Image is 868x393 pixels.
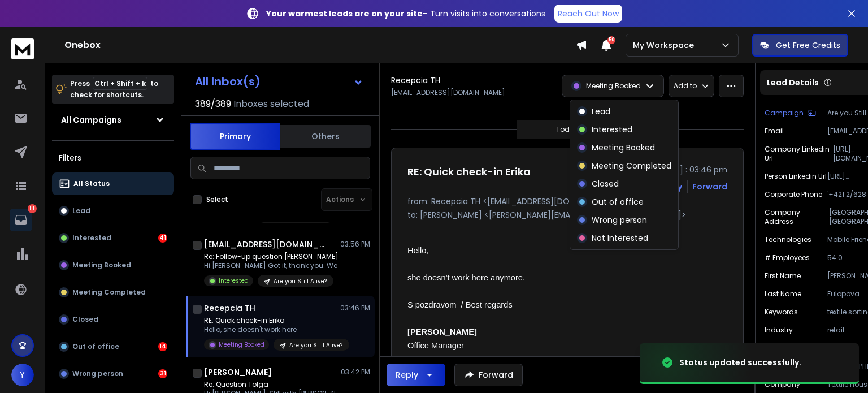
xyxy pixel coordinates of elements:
span: Y [11,364,34,386]
h1: RE: Quick check-in Erika [407,164,531,180]
p: Today [556,125,579,134]
span: [PHONE_NUMBER] [407,355,482,364]
p: Lead [592,106,610,117]
p: [EMAIL_ADDRESS][DOMAIN_NAME] [391,88,505,97]
img: logo [11,38,34,59]
span: S pozdravom / Best regards [407,300,513,309]
p: 03:46 PM [340,304,370,313]
p: 03:56 PM [340,240,370,249]
p: Hi [PERSON_NAME] Got it, thank you. We [204,261,338,270]
span: Hello, [407,246,428,255]
p: from: Recepcia TH <[EMAIL_ADDRESS][DOMAIN_NAME]> [407,196,727,207]
p: Closed [72,315,98,324]
div: Forward [692,181,727,192]
p: Person Linkedin Url [765,172,827,181]
p: Meeting Completed [592,160,671,171]
div: 31 [158,369,167,378]
p: # Employees [765,253,810,262]
span: [PERSON_NAME] [407,327,477,336]
p: Are you Still Alive? [274,277,327,286]
p: Interested [219,277,249,285]
h1: All Inbox(s) [195,76,261,87]
p: First Name [765,271,801,280]
div: Status updated successfully. [679,357,801,368]
div: 14 [158,342,167,351]
label: Select [206,195,228,204]
p: Meeting Booked [219,340,264,349]
p: Closed [592,178,619,189]
p: – Turn visits into conversations [266,8,545,19]
strong: Your warmest leads are on your site [266,8,423,19]
p: RE: Quick check-in Erika [204,316,340,325]
span: 389 / 389 [195,97,231,111]
p: Re: Question Tolga [204,380,340,389]
p: Email [765,127,784,136]
p: All Status [73,179,110,188]
p: Out of office [72,342,119,351]
p: Press to check for shortcuts. [70,78,158,101]
div: 41 [158,234,167,243]
p: Meeting Booked [72,261,131,270]
p: Reach Out Now [558,8,619,19]
h1: [PERSON_NAME] [204,366,272,378]
p: Get Free Credits [776,40,840,51]
span: she doesn't work here anymore. [407,273,525,282]
p: Lead [72,206,90,215]
h1: [EMAIL_ADDRESS][DOMAIN_NAME] [204,239,328,250]
p: Interested [592,124,632,135]
p: Company Linkedin Url [765,145,833,163]
h1: Recepcia TH [391,75,440,86]
button: Others [280,124,371,149]
h1: Onebox [64,38,576,52]
p: Wrong person [592,214,647,226]
div: Reply [396,369,418,381]
h1: All Campaigns [61,114,121,126]
p: Company Address [765,208,829,226]
h3: Inboxes selected [233,97,309,111]
h1: Recepcia TH [204,303,255,314]
button: Primary [190,123,280,150]
p: Keywords [765,308,798,317]
h3: Filters [52,150,174,166]
p: Industry [765,326,793,335]
p: Corporate Phone [765,190,822,199]
button: Forward [454,364,523,386]
span: 50 [607,36,615,44]
p: Interested [72,234,111,243]
p: Technologies [765,235,811,244]
p: 03:42 PM [341,368,370,377]
p: Hello, she doesn't work here [204,325,340,334]
p: My Workspace [633,40,698,51]
p: Campaign [765,109,804,118]
p: 111 [28,204,37,213]
p: Lead Details [767,77,819,88]
p: to: [PERSON_NAME] <[PERSON_NAME][EMAIL_ADDRESS][DOMAIN_NAME]> [407,209,727,221]
p: Not Interested [592,232,648,244]
p: Re: Follow-up question [PERSON_NAME] [204,252,338,261]
span: Office Manager [407,341,464,350]
p: Last Name [765,290,801,299]
p: Out of office [592,196,644,208]
span: Ctrl + Shift + k [93,77,147,90]
p: Meeting Completed [72,288,146,297]
p: Meeting Booked [592,142,655,153]
p: Meeting Booked [586,81,641,90]
p: Are you Still Alive? [289,341,342,349]
p: Wrong person [72,369,123,378]
p: Add to [674,81,697,90]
